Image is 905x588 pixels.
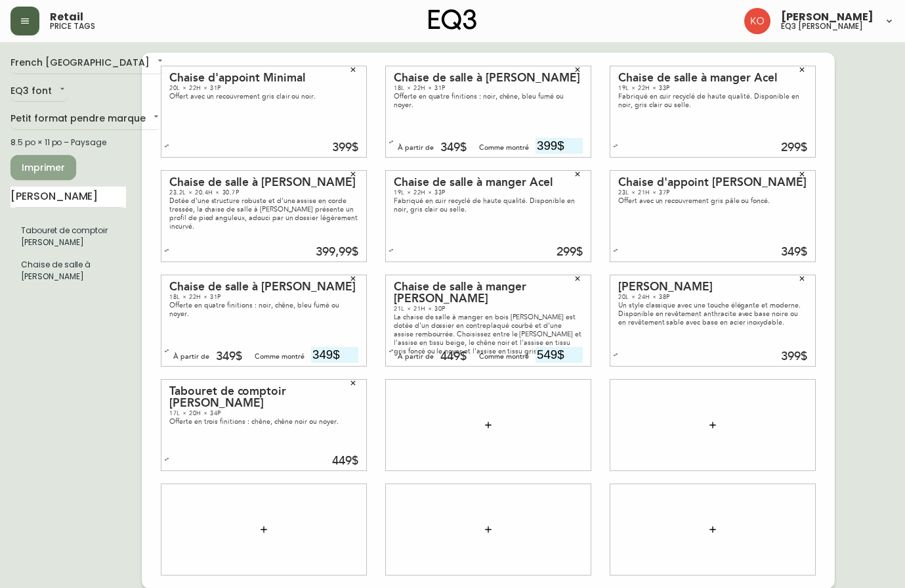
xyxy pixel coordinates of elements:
[11,108,161,130] div: Petit format pendre marque
[11,254,126,288] li: Petit format pendre marque
[394,305,583,313] div: 21L × 21H × 30P
[429,9,477,30] img: logo
[394,196,583,214] div: Fabriqué en cuir recyclé de haute qualité. Disponible en noir, gris clair ou selle.
[618,177,807,189] div: Chaise d'appoint [PERSON_NAME]
[316,246,358,258] div: 399,99$
[11,81,68,102] div: EQ3 font
[190,89,217,101] div: 399$
[173,351,209,363] div: À partir de
[169,177,358,189] div: Chaise de salle à [PERSON_NAME]
[744,8,770,34] img: 9beb5e5239b23ed26e0d832b1b8f6f2a
[169,84,358,92] div: 20L × 22H × 31P
[398,351,434,363] div: À partir de
[618,196,807,205] div: Offert avec un recouvrement gris pâle ou foncé.
[618,92,807,109] div: Fabriqué en cuir recyclé de haute qualité. Disponible en noir, gris clair ou selle.
[28,39,217,48] div: Offert avec un recouvrement gris clair ou noir.
[28,20,217,32] div: Chaise d'appoint Minimal
[394,177,583,189] div: Chaise de salle à manger Acel
[169,386,358,409] div: Tabouret de comptoir [PERSON_NAME]
[394,92,583,109] div: Offerte en quatre finitions : noir, chêne, bleu fumé ou noyer.
[11,137,126,148] div: 8.5 po × 11 po – Paysage
[781,22,863,30] h5: eq3 [PERSON_NAME]
[394,313,583,355] div: La chaise de salle à manger en bois [PERSON_NAME] est dotée d'un dossier en contreplaqué courbé e...
[169,409,358,417] div: 17L × 20H × 34P
[11,155,76,180] button: Imprimer
[557,246,583,258] div: 299$
[169,189,358,196] div: 23.2L × 20.4H × 30.7P
[618,293,807,301] div: 20L × 24H × 38P
[479,351,529,363] div: Comme montré
[11,53,165,74] div: French [GEOGRAPHIC_DATA]
[169,196,358,231] div: Dotée d'une structure robuste et d'une assise en corde tressée, la chaise de salle à [PERSON_NAME...
[21,160,66,176] span: Imprimer
[618,72,807,84] div: Chaise de salle à manger Acel
[169,293,358,301] div: 18L × 22H × 31P
[394,84,583,92] div: 18L × 22H × 31P
[394,189,583,196] div: 19L × 22H × 33P
[50,12,83,22] span: Retail
[618,301,807,327] div: Un style classique avec une touche élégante et moderne. Disponible en revêtement anthracite avec ...
[11,187,126,208] input: Recherche
[781,12,873,22] span: [PERSON_NAME]
[332,142,358,154] div: 399$
[394,281,583,305] div: Chaise de salle à manger [PERSON_NAME]
[618,84,807,92] div: 19L × 22H × 33P
[479,142,529,154] div: Comme montré
[398,142,434,154] div: À partir de
[536,138,583,154] input: Prix sans le $
[781,142,807,154] div: 299$
[169,92,358,101] div: Offert avec un recouvrement gris clair ou noir.
[536,347,583,363] input: Prix sans le $
[169,281,358,293] div: Chaise de salle à [PERSON_NAME]
[440,351,467,363] div: 449$
[169,72,358,84] div: Chaise d'appoint Minimal
[618,189,807,196] div: 23L × 21H × 37P
[28,32,217,39] div: 20L × 22H × 31P
[50,22,95,30] h5: price tags
[169,417,358,426] div: Offerte en trois finitions : chêne, chêne noir ou noyer.
[781,246,807,258] div: 349$
[216,351,242,363] div: 349$
[618,281,807,293] div: [PERSON_NAME]
[169,301,358,318] div: Offerte en quatre finitions : noir, chêne, bleu fumé ou noyer.
[11,219,126,254] li: Petit format pendre marque
[332,455,358,467] div: 449$
[440,142,467,154] div: 349$
[255,351,305,363] div: Comme montré
[311,347,358,363] input: Prix sans le $
[781,351,807,363] div: 399$
[394,72,583,84] div: Chaise de salle à [PERSON_NAME]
